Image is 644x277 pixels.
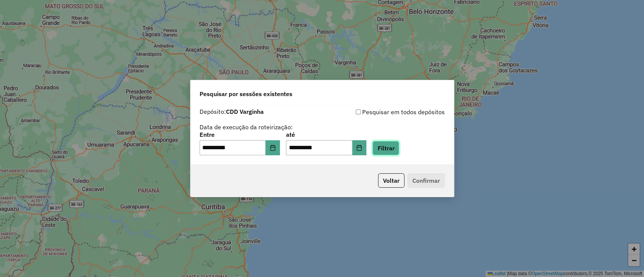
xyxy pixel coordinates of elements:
label: Entre [200,130,280,139]
label: até [286,130,366,139]
div: Pesquisar em todos depósitos [322,107,445,116]
label: Depósito: [200,107,264,116]
button: Voltar [378,173,404,188]
label: Data de execução da roteirização: [200,122,293,132]
button: Choose Date [266,140,280,155]
strong: CDD Varginha [226,108,264,115]
span: Pesquisar por sessões existentes [200,89,292,98]
button: Choose Date [352,140,367,155]
button: Filtrar [372,141,399,155]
